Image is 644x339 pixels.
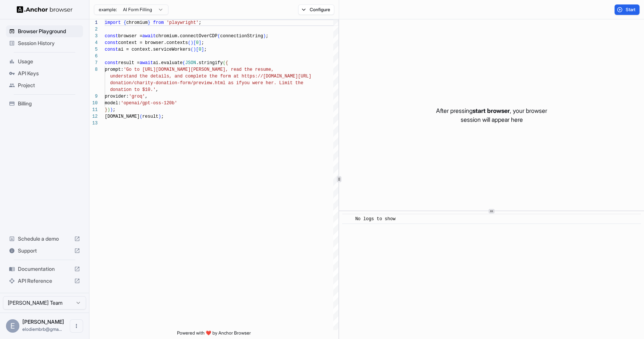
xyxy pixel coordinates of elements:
[177,330,251,339] span: Powered with ❤️ by Anchor Browser
[118,60,140,66] span: result =
[129,94,145,99] span: 'groq'
[6,37,83,49] div: Session History
[89,46,98,53] div: 5
[185,60,196,66] span: JSON
[6,319,19,333] div: E
[196,47,199,52] span: [
[153,20,164,25] span: from
[105,34,118,39] span: const
[201,40,204,45] span: ;
[6,56,83,67] div: Usage
[199,40,201,45] span: ]
[18,70,80,77] span: API Keys
[473,107,510,114] span: start browser
[118,34,142,39] span: browser =
[201,47,204,52] span: ]
[161,114,164,119] span: ;
[263,34,266,39] span: )
[105,40,118,45] span: const
[156,87,158,92] span: ,
[156,34,218,39] span: chromium.connectOverCDP
[70,319,83,333] button: Open menu
[110,107,113,113] span: )
[199,20,201,25] span: ;
[110,87,155,92] span: donation to $10.'
[190,47,193,52] span: (
[105,47,118,52] span: const
[190,40,193,45] span: )
[266,34,268,39] span: ;
[18,235,71,243] span: Schedule a demo
[220,34,263,39] span: connectionString
[89,66,98,73] div: 8
[18,277,71,285] span: API Reference
[167,20,199,25] span: 'playwright'
[153,60,183,66] span: ai.evaluate
[123,67,236,72] span: 'Go to [URL][DOMAIN_NAME][PERSON_NAME], re
[196,40,199,45] span: 0
[107,107,110,113] span: )
[6,245,83,257] div: Support
[244,74,311,79] span: ttps://[DOMAIN_NAME][URL]
[89,26,98,33] div: 2
[6,25,83,37] div: Browser Playground
[199,47,201,52] span: 0
[118,47,190,52] span: ai = context.serviceWorkers
[193,47,196,52] span: )
[223,60,225,66] span: (
[89,107,98,113] div: 11
[89,60,98,66] div: 7
[6,98,83,110] div: Billing
[89,33,98,39] div: 3
[105,94,129,99] span: provider:
[346,215,350,223] span: ​
[123,20,126,25] span: {
[18,82,80,89] span: Project
[298,4,334,15] button: Configure
[204,47,206,52] span: ;
[18,28,80,35] span: Browser Playground
[148,20,150,25] span: }
[6,79,83,91] div: Project
[18,247,71,254] span: Support
[105,101,121,106] span: model:
[236,67,274,72] span: ad the resume,
[89,53,98,60] div: 6
[121,101,177,106] span: 'openai/gpt-oss-120b'
[22,319,64,325] span: Elodie Barbier
[110,74,244,79] span: understand the details, and complete the form at h
[436,106,547,124] p: After pressing , your browser session will appear here
[241,80,303,86] span: you were her. Limit the
[145,94,148,99] span: ,
[105,20,121,25] span: import
[142,34,156,39] span: await
[140,60,153,66] span: await
[89,100,98,107] div: 10
[6,275,83,287] div: API Reference
[89,93,98,100] div: 9
[225,60,228,66] span: {
[113,107,116,113] span: ;
[193,40,196,45] span: [
[188,40,190,45] span: (
[89,120,98,127] div: 13
[18,265,71,273] span: Documentation
[110,80,241,86] span: donation/charity-donation-form/preview.html as if
[105,60,118,66] span: const
[6,67,83,79] div: API Keys
[105,114,140,119] span: [DOMAIN_NAME]
[89,39,98,46] div: 4
[89,113,98,120] div: 12
[615,4,640,15] button: Start
[89,19,98,26] div: 1
[140,114,142,119] span: (
[17,6,73,13] img: Anchor Logo
[126,20,148,25] span: chromium
[196,60,223,66] span: .stringify
[105,67,123,72] span: prompt:
[105,107,107,113] span: }
[142,114,158,119] span: result
[6,263,83,275] div: Documentation
[355,216,395,222] span: No logs to show
[18,100,80,107] span: Billing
